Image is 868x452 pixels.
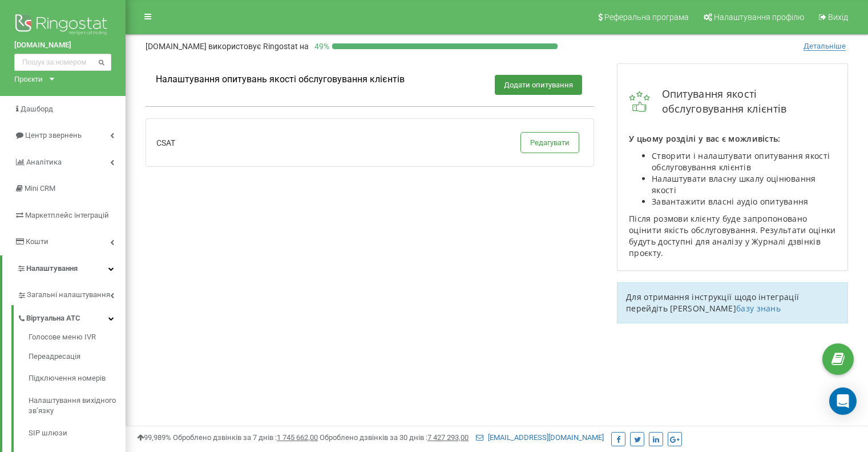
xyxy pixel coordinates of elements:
[29,346,126,368] a: Переадресація
[14,11,111,40] img: Ringostat logo
[173,433,318,442] span: Оброблено дзвінків за 7 днів :
[29,332,126,346] a: Голосове меню IVR
[629,133,836,145] p: У цьому розділі у вас є можливість:
[652,173,836,196] li: Налаштувати власну шкалу оцінювання якості
[146,41,309,52] p: [DOMAIN_NAME]
[626,291,839,314] p: Для отримання інструкції щодо інтеграції перейдіть [PERSON_NAME]
[26,237,49,246] span: Кошти
[29,390,126,422] a: Налаштування вихідного зв’язку
[21,105,53,113] span: Дашборд
[804,42,846,51] span: Детальніше
[714,13,804,22] span: Налаштування профілю
[25,184,55,193] span: Mini CRM
[26,313,80,324] span: Віртуальна АТС
[629,213,836,259] p: Після розмови клієнту буде запропоновано оцінити якість обслуговування. Результати оцінки будуть ...
[29,367,126,390] a: Підключення номерів
[14,40,111,51] a: [DOMAIN_NAME]
[137,433,171,442] span: 99,989%
[29,422,126,445] a: SIP шлюзи
[17,282,126,305] a: Загальні налаштування
[27,290,110,301] span: Загальні налаштування
[25,131,82,139] span: Центр звернень
[495,75,582,95] button: Додати опитування
[521,133,579,153] button: Редагувати
[604,13,689,22] span: Реферальна програма
[156,74,405,85] h1: Налаштування опитувань якості обслуговування клієнтів
[26,158,62,166] span: Аналiтика
[829,387,857,415] div: Open Intercom Messenger
[277,433,318,442] u: 1 745 662,00
[828,13,848,22] span: Вихід
[629,87,836,116] div: Опитування якості обслуговування клієнтів
[427,433,469,442] u: 7 427 293,00
[14,74,43,85] div: Проєкти
[208,42,309,51] span: використовує Ringostat на
[652,196,836,207] li: Завантажити власні аудіо опитування
[309,41,332,52] p: 49 %
[652,150,836,173] li: Створити і налаштувати опитування якості обслуговування клієнтів
[476,433,604,442] a: [EMAIL_ADDRESS][DOMAIN_NAME]
[26,264,78,273] span: Налаштування
[2,255,126,282] a: Налаштування
[17,305,126,329] a: Віртуальна АТС
[25,211,109,219] span: Маркетплейс інтеграцій
[736,303,781,314] a: базу знань
[156,137,175,149] div: CSAT
[14,54,111,71] input: Пошук за номером
[320,433,469,442] span: Оброблено дзвінків за 30 днів :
